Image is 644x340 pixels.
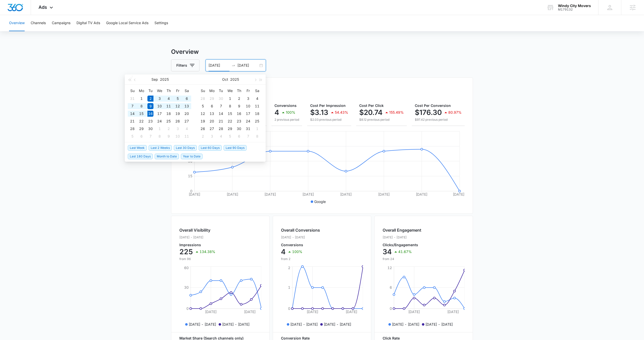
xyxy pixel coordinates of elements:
td: 2025-10-02 [164,125,173,133]
tspan: [DATE] [416,192,427,196]
td: 2025-09-16 [146,110,155,117]
td: 2025-09-20 [182,110,191,117]
td: 2025-10-04 [182,125,191,133]
tspan: 60 [184,266,189,270]
div: 6 [209,103,215,109]
tspan: [DATE] [244,310,256,314]
div: 31 [245,126,251,132]
button: 2025 [230,74,239,84]
th: Mo [207,87,216,95]
div: 17 [156,111,163,117]
td: 2025-09-05 [173,95,182,102]
p: $8.12 previous period [359,117,404,122]
span: Last 30 Days [174,145,197,151]
div: 20 [184,111,190,117]
div: 9 [166,133,172,139]
tspan: [DATE] [346,310,357,314]
p: [DATE] - [DATE] [383,235,421,240]
span: Last 180 Days [128,154,153,159]
div: Domain Overview [19,30,45,33]
th: Tu [146,87,155,95]
div: 5 [175,96,181,102]
div: 7 [218,103,224,109]
div: 8 [156,133,163,139]
div: 9 [147,103,153,109]
p: 2 previous period [274,117,299,122]
tspan: [DATE] [189,192,200,196]
td: 2025-10-06 [137,133,146,140]
td: 2025-11-08 [253,133,262,140]
td: 2025-10-22 [225,117,234,125]
p: Google [314,199,326,204]
p: [DATE] - [DATE] [324,322,351,327]
td: 2025-10-13 [207,110,216,117]
td: 2025-10-18 [253,110,262,117]
div: 17 [245,111,251,117]
div: 25 [166,118,172,124]
p: [DATE] - [DATE] [281,235,320,240]
tspan: [DATE] [378,192,390,196]
td: 2025-10-26 [198,125,207,133]
div: 6 [138,133,144,139]
td: 2025-10-03 [244,95,253,102]
td: 2025-09-18 [164,110,173,117]
td: 2025-10-24 [244,117,253,125]
div: 1 [156,126,163,132]
td: 2025-09-25 [164,117,173,125]
div: 1 [138,96,144,102]
td: 2025-09-03 [155,95,164,102]
div: 31 [129,96,135,102]
th: Fr [244,87,253,95]
td: 2025-10-01 [225,95,234,102]
span: Cost Per Click [359,103,384,108]
div: 26 [175,118,181,124]
p: Click Rate [383,336,465,340]
div: 7 [147,133,153,139]
p: from 2 [281,257,320,261]
th: Th [234,87,244,95]
div: 29 [209,96,215,102]
tspan: 0 [190,189,192,193]
th: Su [128,87,137,95]
img: website_grey.svg [8,13,12,17]
td: 2025-09-06 [182,95,191,102]
td: 2025-10-09 [234,102,244,110]
div: 19 [200,118,206,124]
p: $20.74 [359,108,383,116]
td: 2025-10-03 [173,125,182,133]
button: Oct [222,74,228,84]
div: 14 [218,111,224,117]
span: Conversions [274,103,297,108]
td: 2025-10-09 [164,133,173,140]
td: 2025-08-31 [128,95,137,102]
div: 23 [147,118,153,124]
div: 21 [218,118,224,124]
td: 2025-10-30 [234,125,244,133]
p: 4 [281,248,286,256]
div: 10 [175,133,181,139]
th: Sa [253,87,262,95]
h3: Overview [171,47,473,56]
td: 2025-09-19 [173,110,182,117]
p: 100% [286,111,295,114]
div: 27 [184,118,190,124]
div: 11 [184,133,190,139]
div: 15 [227,111,233,117]
td: 2025-10-29 [225,125,234,133]
span: to [231,63,235,67]
div: 3 [209,133,215,139]
p: $2.03 previous period [310,117,348,122]
div: 2 [200,133,206,139]
td: 2025-09-02 [146,95,155,102]
h2: Overall Engagement [383,227,421,233]
th: We [155,87,164,95]
td: 2025-10-05 [198,102,207,110]
td: 2025-11-01 [253,125,262,133]
p: 41.67% [398,250,412,253]
td: 2025-10-10 [244,102,253,110]
div: 19 [175,111,181,117]
td: 2025-10-19 [198,117,207,125]
div: 12 [200,111,206,117]
tspan: 30 [184,285,189,289]
th: We [225,87,234,95]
